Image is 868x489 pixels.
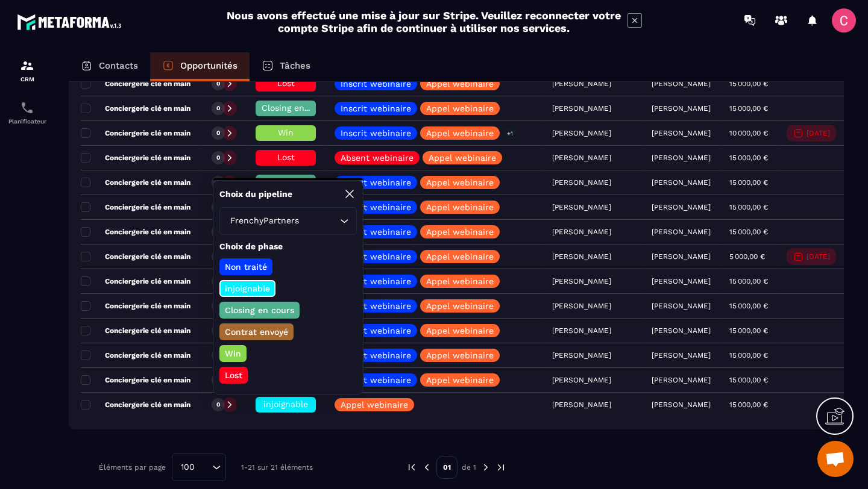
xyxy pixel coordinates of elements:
[180,60,237,71] p: Opportunités
[226,9,621,34] h2: Nous avons effectué une mise à jour sur Stripe. Veuillez reconnecter votre compte Stripe afin de ...
[729,228,768,236] p: 15 000,00 €
[729,400,768,409] p: 15 000,00 €
[3,76,51,83] p: CRM
[172,453,226,481] div: Search for option
[341,104,411,113] p: Inscrit webinaire
[150,52,250,81] a: Opportunités
[223,304,296,316] p: Closing en cours
[81,128,190,138] p: Conciergerie clé en main
[495,462,506,473] img: next
[729,252,765,261] p: 5 000,00 €
[426,228,494,236] p: Appel webinaire
[341,228,411,236] p: Inscrit webinaire
[99,60,138,71] p: Contacts
[262,103,330,113] span: Closing en cours
[652,154,711,162] p: [PERSON_NAME]
[652,178,711,187] p: [PERSON_NAME]
[652,203,711,211] p: [PERSON_NAME]
[3,92,51,134] a: schedulerschedulerPlanificateur
[69,52,150,81] a: Contacts
[20,101,34,115] img: scheduler
[426,252,494,261] p: Appel webinaire
[20,58,34,73] img: formation
[426,376,494,384] p: Appel webinaire
[807,129,830,137] p: [DATE]
[341,203,411,211] p: Inscrit webinaire
[216,104,220,113] p: 0
[426,277,494,285] p: Appel webinaire
[729,351,768,360] p: 15 000,00 €
[503,127,517,140] p: +1
[81,202,190,212] p: Conciergerie clé en main
[81,400,190,410] p: Conciergerie clé en main
[729,326,768,335] p: 15 000,00 €
[177,461,199,474] span: 100
[227,214,301,228] span: FrenchyPartners
[426,104,494,113] p: Appel webinaire
[81,178,190,187] p: Conciergerie clé en main
[263,399,308,409] span: injoignable
[81,227,190,237] p: Conciergerie clé en main
[421,462,432,473] img: prev
[480,462,491,473] img: next
[817,441,854,477] div: Ouvrir le chat
[216,79,220,88] p: 0
[729,277,768,285] p: 15 000,00 €
[341,129,411,137] p: Inscrit webinaire
[652,252,711,261] p: [PERSON_NAME]
[729,178,768,187] p: 15 000,00 €
[341,79,411,88] p: Inscrit webinaire
[406,462,417,473] img: prev
[81,104,190,113] p: Conciergerie clé en main
[729,79,768,88] p: 15 000,00 €
[652,79,711,88] p: [PERSON_NAME]
[216,129,220,137] p: 0
[729,203,768,211] p: 15 000,00 €
[426,203,494,211] p: Appel webinaire
[341,376,411,384] p: Inscrit webinaire
[216,400,220,409] p: 0
[426,129,494,137] p: Appel webinaire
[652,228,711,236] p: [PERSON_NAME]
[223,347,243,360] p: Win
[652,129,711,137] p: [PERSON_NAME]
[223,282,272,294] p: injoignable
[223,261,269,273] p: Non traité
[81,79,190,89] p: Conciergerie clé en main
[301,214,337,228] input: Search for option
[807,252,830,261] p: [DATE]
[341,326,411,335] p: Inscrit webinaire
[81,252,190,261] p: Conciergerie clé en main
[436,456,458,479] p: 01
[216,154,220,162] p: 0
[81,350,190,360] p: Conciergerie clé en main
[426,351,494,360] p: Appel webinaire
[17,11,125,33] img: logo
[250,52,322,81] a: Tâches
[462,463,476,472] p: de 1
[341,154,414,162] p: Absent webinaire
[278,128,294,137] span: Win
[81,326,190,335] p: Conciergerie clé en main
[223,326,290,338] p: Contrat envoyé
[81,301,190,311] p: Conciergerie clé en main
[241,463,313,472] p: 1-21 sur 21 éléments
[426,302,494,310] p: Appel webinaire
[219,241,357,252] p: Choix de phase
[729,104,768,113] p: 15 000,00 €
[652,400,711,409] p: [PERSON_NAME]
[341,178,411,187] p: Inscrit webinaire
[652,376,711,384] p: [PERSON_NAME]
[341,400,408,409] p: Appel webinaire
[652,351,711,360] p: [PERSON_NAME]
[729,302,768,310] p: 15 000,00 €
[81,276,190,286] p: Conciergerie clé en main
[426,178,494,187] p: Appel webinaire
[341,252,411,261] p: Inscrit webinaire
[280,60,310,71] p: Tâches
[223,369,244,381] p: Lost
[426,326,494,335] p: Appel webinaire
[219,188,292,200] p: Choix du pipeline
[99,463,166,472] p: Éléments par page
[729,129,768,137] p: 10 000,00 €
